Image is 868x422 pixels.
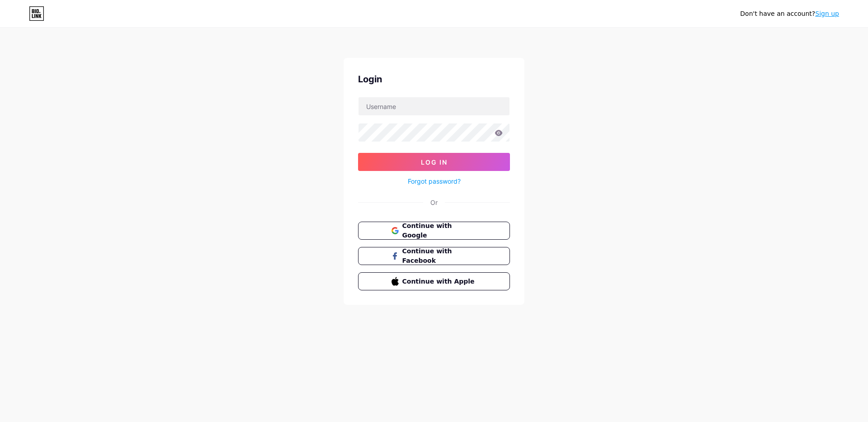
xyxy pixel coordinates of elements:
[740,9,839,19] div: Don't have an account?
[408,176,461,186] a: Forgot password?
[402,277,477,286] span: Continue with Apple
[358,222,510,240] button: Continue with Google
[402,247,477,266] span: Continue with Facebook
[430,198,438,207] div: Or
[421,158,448,166] span: Log In
[359,97,509,115] input: Username
[358,72,510,86] div: Login
[358,247,510,265] button: Continue with Facebook
[358,272,510,290] button: Continue with Apple
[815,10,839,17] a: Sign up
[402,221,477,240] span: Continue with Google
[358,153,510,171] button: Log In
